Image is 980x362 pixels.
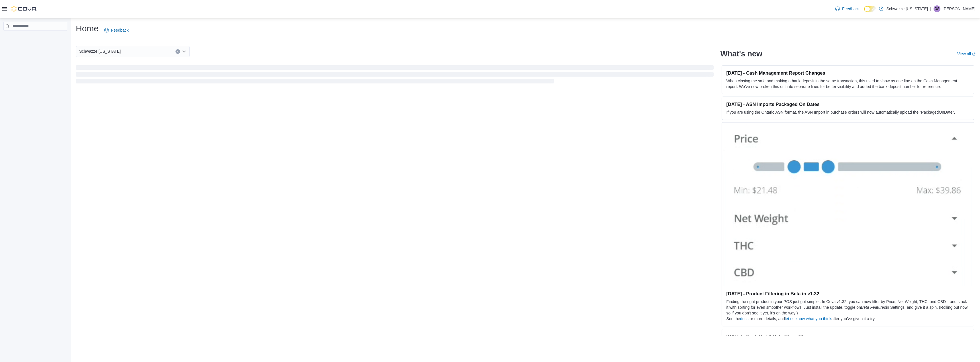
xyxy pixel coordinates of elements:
div: Gulzar Sayall [934,5,940,12]
p: Finding the right product in your POS just got simpler. In Cova v1.32, you can now filter by Pric... [726,299,969,316]
p: Schwazze [US_STATE] [886,5,928,12]
p: | [930,5,931,12]
p: See the for more details, and after you’ve given it a try. [726,316,969,322]
h3: [DATE] - ASN Imports Packaged On Dates [726,101,969,107]
a: let us know what you think [785,316,831,321]
span: GS [934,5,939,12]
span: Feedback [111,27,128,33]
input: Dark Mode [864,6,876,12]
svg: External link [972,52,975,56]
h2: What's new [720,49,762,58]
h1: Home [76,23,99,34]
a: Feedback [102,24,131,36]
h3: [DATE] - Cash Out & Safe Close Changes [726,334,969,339]
span: Schwazze [US_STATE] [79,48,121,55]
h3: [DATE] - Product Filtering in Beta in v1.32 [726,291,969,296]
nav: Complex example [3,32,67,46]
a: docs [740,316,749,321]
p: If you are using the Ontario ASN format, the ASN Import in purchase orders will now automatically... [726,109,969,115]
button: Open list of options [182,49,186,54]
img: Cova [11,6,37,12]
a: Feedback [833,3,862,15]
span: Loading [76,66,714,85]
h3: [DATE] - Cash Management Report Changes [726,70,969,76]
p: [PERSON_NAME] [943,5,975,12]
a: View allExternal link [957,52,975,56]
span: Feedback [842,6,859,12]
p: When closing the safe and making a bank deposit in the same transaction, this used to show as one... [726,78,969,89]
em: Beta Features [861,305,886,310]
button: Clear input [175,49,180,54]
